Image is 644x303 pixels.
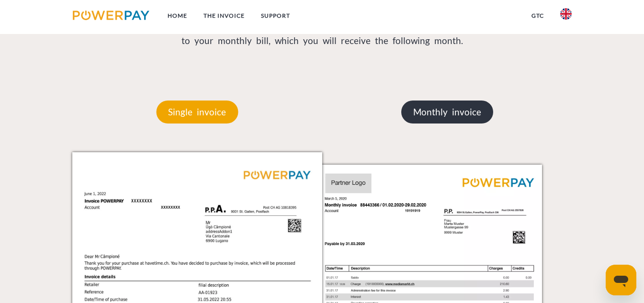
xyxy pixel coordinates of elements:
a: Support [253,7,298,24]
img: logo-powerpay.svg [73,11,150,20]
img: en [560,8,572,20]
p: Monthly invoice [401,101,493,123]
a: Home [159,7,195,24]
iframe: Botão para abrir a janela de mensagens, conversa em andamento [606,265,636,295]
p: You can either pay this in full or make a partial payment, in which case the remaining balance wi... [72,21,572,48]
p: Single invoice [156,101,238,123]
a: THE INVOICE [195,7,253,24]
a: GTC [523,7,552,24]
